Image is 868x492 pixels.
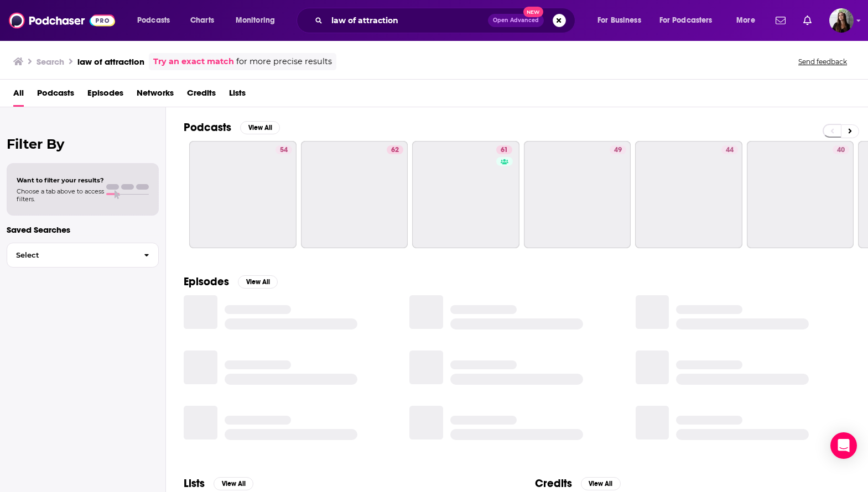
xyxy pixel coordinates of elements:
[7,243,159,268] button: Select
[535,477,621,490] a: CreditsView All
[652,12,729,29] button: open menu
[736,13,755,28] span: More
[87,84,123,107] a: Episodes
[184,477,253,490] a: ListsView All
[488,14,544,27] button: Open AdvancedNew
[729,12,769,29] button: open menu
[276,145,292,154] a: 54
[238,275,278,289] button: View All
[37,56,64,67] h3: Search
[795,57,850,66] button: Send feedback
[7,136,159,152] h2: Filter By
[496,145,512,154] a: 61
[190,13,214,28] span: Charts
[833,145,849,154] a: 40
[726,145,734,156] span: 44
[747,141,854,248] a: 40
[635,141,742,248] a: 44
[659,13,713,28] span: For Podcasters
[7,252,135,259] span: Select
[597,13,641,28] span: For Business
[280,145,288,156] span: 54
[493,18,539,23] span: Open Advanced
[501,145,508,156] span: 61
[7,224,159,235] p: Saved Searches
[829,8,854,33] img: User Profile
[829,8,854,33] button: Show profile menu
[307,8,586,33] div: Search podcasts, credits, & more...
[189,141,297,248] a: 54
[183,12,221,29] a: Charts
[184,477,205,490] h2: Lists
[524,141,631,248] a: 49
[37,84,74,107] a: Podcasts
[17,176,104,184] span: Want to filter your results?
[236,55,332,68] span: for more precise results
[153,55,234,68] a: Try an exact match
[137,13,170,28] span: Podcasts
[830,432,857,459] div: Open Intercom Messenger
[387,145,403,154] a: 62
[137,84,174,107] a: Networks
[17,187,104,203] span: Choose a tab above to access filters.
[771,11,790,30] a: Show notifications dropdown
[412,141,519,248] a: 61
[77,56,144,67] h3: law of attraction
[614,145,622,156] span: 49
[236,13,275,28] span: Monitoring
[184,121,231,134] h2: Podcasts
[184,121,280,134] a: PodcastsView All
[229,84,246,107] a: Lists
[391,145,399,156] span: 62
[129,12,184,29] button: open menu
[581,477,621,490] button: View All
[721,145,738,154] a: 44
[9,10,115,31] img: Podchaser - Follow, Share and Rate Podcasts
[799,11,816,30] a: Show notifications dropdown
[228,12,289,29] button: open menu
[535,477,572,490] h2: Credits
[214,477,253,490] button: View All
[13,84,24,107] a: All
[327,12,488,29] input: Search podcasts, credits, & more...
[184,275,278,289] a: EpisodesView All
[301,141,408,248] a: 62
[187,84,216,107] a: Credits
[829,8,854,33] span: Logged in as bnmartinn
[184,275,229,289] h2: Episodes
[240,121,280,134] button: View All
[837,145,845,156] span: 40
[523,7,543,17] span: New
[610,145,626,154] a: 49
[590,12,655,29] button: open menu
